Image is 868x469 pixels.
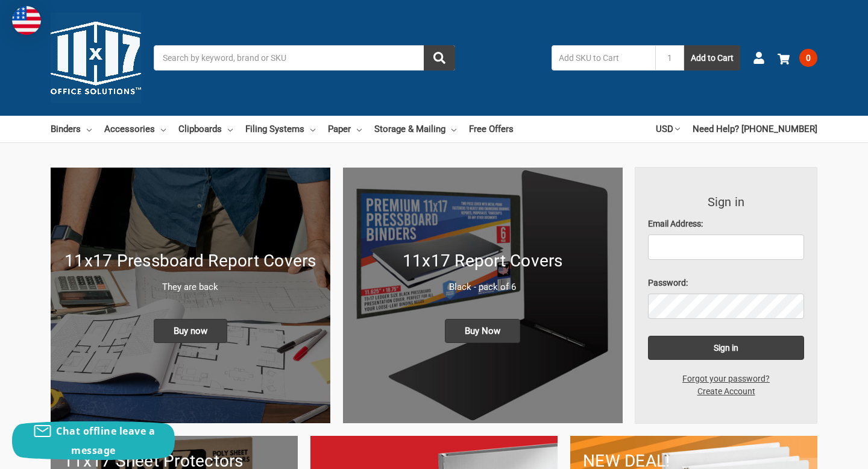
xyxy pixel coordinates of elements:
a: Create Account [691,385,762,398]
a: Binders [51,116,92,142]
a: Storage & Mailing [374,116,456,142]
a: USD [656,116,680,142]
h1: 11x17 Report Covers [356,248,610,274]
h1: 11x17 Pressboard Report Covers [63,248,318,274]
p: Black - pack of 6 [356,280,610,294]
img: duty and tax information for United States [12,6,41,35]
h3: Sign in [648,193,805,211]
a: Need Help? [PHONE_NUMBER] [693,116,817,142]
p: They are back [63,280,318,294]
img: New 11x17 Pressboard Binders [51,168,330,423]
iframe: Google Customer Reviews [769,436,868,469]
label: Email Address: [648,218,805,230]
img: 11x17 Report Covers [343,168,623,423]
a: Free Offers [469,116,514,142]
img: 11x17.com [51,13,141,103]
a: Paper [328,116,362,142]
button: Chat offline leave a message [12,421,175,460]
a: New 11x17 Pressboard Binders 11x17 Pressboard Report Covers They are back Buy now [51,168,330,423]
button: Add to Cart [684,45,740,71]
span: Chat offline leave a message [56,424,155,457]
span: Buy Now [445,319,520,343]
a: Accessories [104,116,166,142]
label: Password: [648,277,805,289]
span: 0 [799,49,817,67]
input: Sign in [648,336,805,360]
span: Buy now [154,319,227,343]
a: Filing Systems [245,116,315,142]
a: 11x17 Report Covers 11x17 Report Covers Black - pack of 6 Buy Now [343,168,623,423]
a: 0 [778,42,817,74]
a: Forgot your password? [676,373,776,385]
input: Search by keyword, brand or SKU [154,45,455,71]
input: Add SKU to Cart [552,45,655,71]
a: Clipboards [178,116,233,142]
